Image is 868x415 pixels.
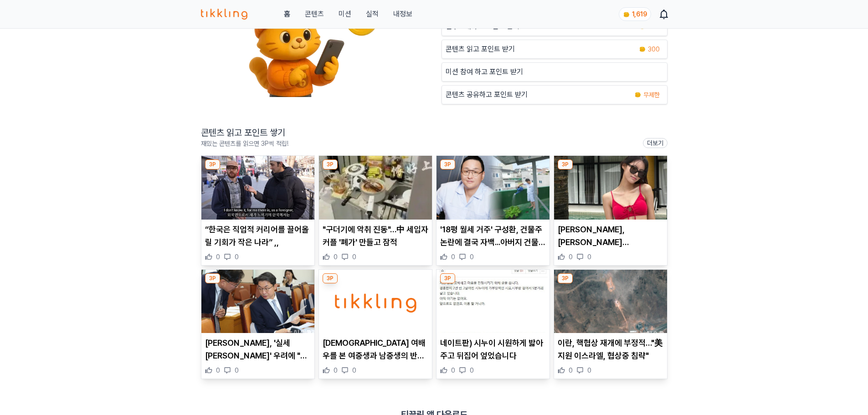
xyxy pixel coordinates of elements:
a: 더보기 [643,138,668,148]
span: 0 [235,366,239,375]
div: 3P [558,273,573,283]
div: 3P 네이트판) 시누이 시원하게 밟아주고 뒤집어 엎었습니다 네이트판) 시누이 시원하게 밟아주고 뒤집어 엎었습니다 0 0 [436,269,550,379]
span: 0 [216,366,220,375]
span: 0 [216,252,220,261]
p: 이란, 핵협상 재개에 부정적…"美지원 이스라엘, 협상중 침략" [558,337,663,362]
p: [PERSON_NAME], '실세 [PERSON_NAME]' 우려에 "금융감독정책은 금융위원장 소관" [205,337,311,362]
img: 이란, 핵협상 재개에 부정적…"美지원 이스라엘, 협상중 침략" [554,270,667,333]
div: 3P 이란, 핵협상 재개에 부정적…"美지원 이스라엘, 협상중 침략" 이란, 핵협상 재개에 부정적…"美지원 이스라엘, 협상중 침략" 0 0 [554,269,668,379]
div: 3P 이억원, '실세 이찬진' 우려에 "금융감독정책은 금융위원장 소관" [PERSON_NAME], '실세 [PERSON_NAME]' 우려에 "금융감독정책은 금융위원장 소관" 0 0 [201,269,315,379]
div: 3P 일본 여배우를 본 여중생과 남중생의 반응 차이 [DEMOGRAPHIC_DATA] 여배우를 본 여중생과 남중생의 반응 차이 0 0 [318,269,432,379]
img: 일본 여배우를 본 여중생과 남중생의 반응 차이 [319,270,432,333]
a: 콘텐츠 읽고 포인트 받기 coin 300 [442,40,668,59]
div: 3P [205,273,220,283]
span: 0 [352,366,356,375]
span: 0 [451,252,455,261]
span: 1,619 [632,10,647,18]
span: 0 [587,366,591,375]
span: 0 [334,366,338,375]
p: 콘텐츠 읽고 포인트 받기 [446,44,515,55]
h2: 콘텐츠 읽고 포인트 쌓기 [201,126,288,139]
p: [DEMOGRAPHIC_DATA] 여배우를 본 여중생과 남중생의 반응 차이 [323,337,428,362]
img: '18평 월세 거주' 구성환, 건물주 논란에 결국 자백...아버지 건물 증여받아(+나혼산,유퀴즈,꽃분이) [437,156,550,220]
p: 미션 참여 하고 포인트 받기 [446,67,523,77]
img: coin [634,91,642,98]
div: 3P [323,159,338,169]
img: 네이트판) 시누이 시원하게 밟아주고 뒤집어 엎었습니다 [437,270,550,333]
p: 콘텐츠 공유하고 포인트 받기 [446,89,528,100]
span: 무제한 [643,90,660,99]
div: 3P “한국은 직업적 커리어를 끌어올릴 기회가 작은 나라” ,, “한국은 직업적 커리어를 끌어올릴 기회가 작은 나라” ,, 0 0 [201,155,315,266]
span: 0 [587,252,591,261]
div: 3P 김지민, 여름 담은 '민트빛 비키니' 자태 공개…‘청량+강렬’ 반전 매력 [PERSON_NAME], [PERSON_NAME] [PERSON_NAME] '민트빛 비키니' ... [554,155,668,266]
p: [PERSON_NAME], [PERSON_NAME] [PERSON_NAME] '민트빛 비키니' 자태 공개…‘청량+강렬’ 반전 매력 [558,223,663,249]
a: 실적 [366,9,379,20]
img: 김지민, 여름 담은 '민트빛 비키니' 자태 공개…‘청량+강렬’ 반전 매력 [554,156,667,220]
a: coin 1,619 [619,7,649,21]
a: 내정보 [393,9,412,20]
div: 3P [558,159,573,169]
span: 300 [648,45,660,54]
a: 콘텐츠 [305,9,324,20]
div: 3P [440,273,455,283]
button: 미션 참여 하고 포인트 받기 [442,62,668,82]
span: 0 [470,252,474,261]
div: 3P "구더기에 악취 진동"…中 세입자 커플 '폐가' 만들고 잠적 "구더기에 악취 진동"…中 세입자 커플 '폐가' 만들고 잠적 0 0 [318,155,432,266]
div: 3P [323,273,338,283]
span: 0 [569,366,573,375]
p: '18평 월세 거주' 구성환, 건물주 논란에 결국 자백...아버지 건물 증여받아(+[PERSON_NAME],[PERSON_NAME],[PERSON_NAME]) [440,223,546,249]
span: 0 [235,252,239,261]
span: 0 [569,252,573,261]
span: 0 [334,252,338,261]
span: 0 [352,252,356,261]
p: “한국은 직업적 커리어를 끌어올릴 기회가 작은 나라” ,, [205,223,311,249]
a: 콘텐츠 공유하고 포인트 받기 coin 무제한 [442,85,668,104]
img: 티끌링 [201,9,248,20]
img: coin [639,46,646,53]
p: 네이트판) 시누이 시원하게 밟아주고 뒤집어 엎었습니다 [440,337,546,362]
div: 3P '18평 월세 거주' 구성환, 건물주 논란에 결국 자백...아버지 건물 증여받아(+나혼산,유퀴즈,꽃분이) '18평 월세 거주' 구성환, 건물주 논란에 결국 자백...아버... [436,155,550,266]
img: 이억원, '실세 이찬진' 우려에 "금융감독정책은 금융위원장 소관" [201,270,314,333]
span: 0 [451,366,455,375]
span: 0 [470,366,474,375]
img: "구더기에 악취 진동"…中 세입자 커플 '폐가' 만들고 잠적 [319,156,432,220]
img: “한국은 직업적 커리어를 끌어올릴 기회가 작은 나라” ,, [201,156,314,220]
p: "구더기에 악취 진동"…中 세입자 커플 '폐가' 만들고 잠적 [323,223,428,249]
button: 미션 [339,9,351,20]
div: 3P [440,159,455,169]
p: 재밌는 콘텐츠를 읽으면 3P씩 적립! [201,139,288,148]
a: 홈 [284,9,290,20]
img: coin [623,11,630,18]
div: 3P [205,159,220,169]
